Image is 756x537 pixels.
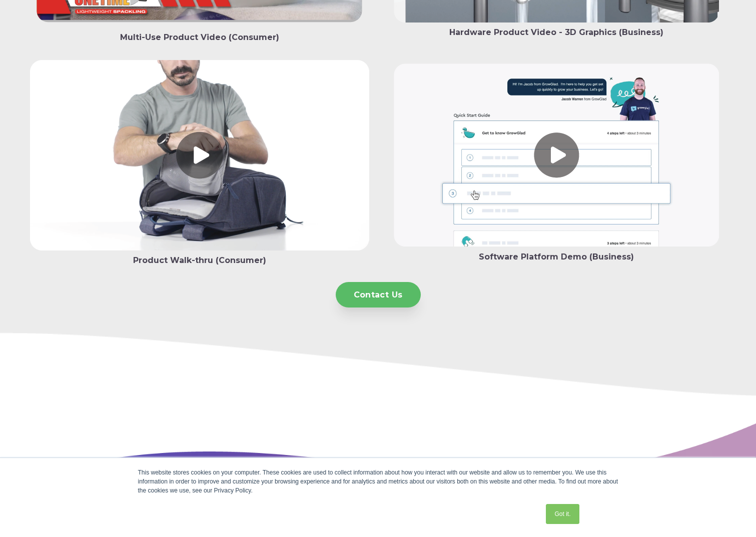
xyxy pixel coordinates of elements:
[30,254,369,267] p: Product Walk-thru (Consumer)
[546,504,579,524] a: Got it.
[336,282,421,307] a: Contact Us
[387,26,726,39] p: Hardware Product Video - 3D Graphics (Business)
[387,250,726,263] p: Software Platform Demo (Business)
[30,31,369,44] p: Multi-Use Product Video (Consumer)
[138,468,618,495] div: This website stores cookies on your computer. These cookies are used to collect information about...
